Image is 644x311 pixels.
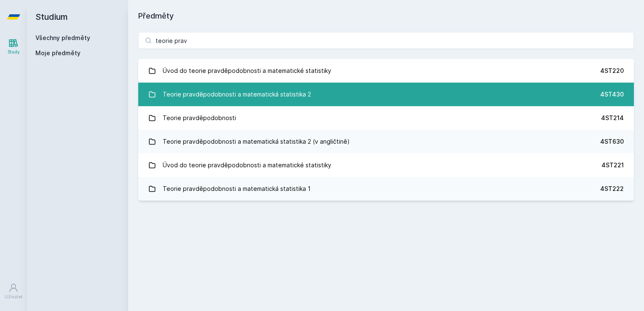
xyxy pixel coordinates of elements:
div: Teorie pravděpodobnosti a matematická statistika 2 [163,86,311,103]
div: 4ST430 [600,90,624,99]
a: Uživatel [2,279,25,304]
input: Název nebo ident předmětu… [138,32,634,49]
div: 4ST214 [601,114,624,122]
a: Teorie pravděpodobnosti 4ST214 [138,106,634,130]
div: Teorie pravděpodobnosti a matematická statistika 1 [163,180,311,197]
a: Úvod do teorie pravděpodobnosti a matematické statistiky 4ST221 [138,153,634,177]
a: Všechny předměty [35,34,90,41]
a: Teorie pravděpodobnosti a matematická statistika 1 4ST222 [138,177,634,201]
div: Teorie pravděpodobnosti [163,110,236,126]
div: Úvod do teorie pravděpodobnosti a matematické statistiky [163,62,331,79]
a: Úvod do teorie pravděpodobnosti a matematické statistiky 4ST220 [138,59,634,83]
div: 4ST221 [601,161,624,169]
div: Teorie pravděpodobnosti a matematická statistika 2 (v angličtině) [163,133,350,150]
div: 4ST222 [600,185,624,193]
h1: Předměty [138,10,634,22]
a: Study [2,34,25,59]
div: Úvod do teorie pravděpodobnosti a matematické statistiky [163,157,331,174]
a: Teorie pravděpodobnosti a matematická statistika 2 4ST430 [138,83,634,106]
div: 4ST630 [600,137,624,146]
div: Study [8,49,20,55]
div: Uživatel [5,294,22,300]
div: 4ST220 [600,67,624,75]
a: Teorie pravděpodobnosti a matematická statistika 2 (v angličtině) 4ST630 [138,130,634,153]
span: Moje předměty [35,49,80,57]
